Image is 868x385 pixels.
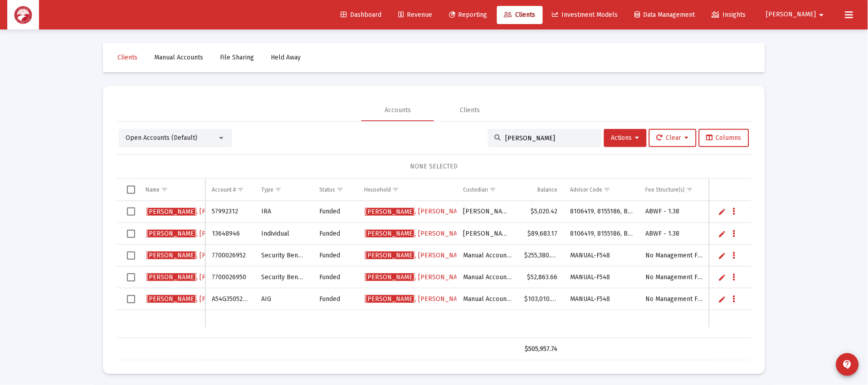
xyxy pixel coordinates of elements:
[756,5,838,24] button: [PERSON_NAME]
[635,11,695,19] span: Data Management
[545,6,625,24] a: Investment Models
[657,134,689,142] span: Clear
[126,134,197,142] span: Open Accounts (Default)
[842,359,853,370] mat-icon: contact_support
[712,11,746,19] span: Insights
[146,227,250,241] a: [PERSON_NAME], [PERSON_NAME]
[14,6,32,24] img: Dashboard
[524,345,557,354] div: $505,957.74
[687,186,693,193] span: Show filter options for column 'Fee Structure(s)'
[639,288,711,310] td: No Management Fee
[639,267,711,288] td: No Management Fee
[263,49,308,67] a: Held Away
[604,129,647,147] button: Actions
[564,267,639,288] td: MANUAL-F548
[518,245,564,267] td: $255,380.00
[365,295,468,303] span: , [PERSON_NAME]
[365,230,468,237] span: , [PERSON_NAME]
[319,229,351,238] div: Funded
[766,11,816,19] span: [PERSON_NAME]
[518,288,564,310] td: $103,010.49
[518,179,564,201] td: Column Balance
[255,288,313,310] td: AIG
[212,186,236,193] div: Account #
[518,267,564,288] td: $52,863.66
[146,273,196,281] span: [PERSON_NAME]
[699,129,749,147] button: Columns
[365,252,415,259] span: [PERSON_NAME]
[449,11,488,19] span: Reporting
[570,186,602,193] div: Advisor Code
[127,186,135,194] div: Select all
[497,6,543,24] a: Clients
[463,186,488,193] div: Custodian
[707,134,741,142] span: Columns
[271,54,301,61] span: Held Away
[319,186,335,193] div: Status
[146,295,196,303] span: [PERSON_NAME]
[364,249,469,262] a: [PERSON_NAME], [PERSON_NAME]
[611,134,639,142] span: Actions
[146,292,250,306] a: [PERSON_NAME], [PERSON_NAME]
[146,208,196,216] span: [PERSON_NAME]
[646,186,685,193] div: Fee Structure(s)
[146,252,196,259] span: [PERSON_NAME]
[205,245,255,267] td: 7700026952
[398,11,432,19] span: Revenue
[146,273,249,281] span: , [PERSON_NAME]
[457,267,518,288] td: Manual Accounts
[506,134,595,142] input: Search
[365,295,415,303] span: [PERSON_NAME]
[718,295,727,303] a: Edit
[161,186,168,193] span: Show filter options for column 'Name'
[365,252,468,259] span: , [PERSON_NAME]
[816,6,827,24] mat-icon: arrow_drop_down
[146,205,250,218] a: [PERSON_NAME], [PERSON_NAME]
[649,129,697,147] button: Clear
[220,54,254,61] span: File Sharing
[336,186,343,193] span: Show filter options for column 'Status'
[489,186,496,193] span: Show filter options for column 'Custodian'
[205,179,255,201] td: Column Account #
[127,230,135,238] div: Select row
[364,227,469,241] a: [PERSON_NAME], [PERSON_NAME]
[146,249,250,262] a: [PERSON_NAME], [PERSON_NAME]
[313,179,358,201] td: Column Status
[639,201,711,223] td: ABWF - 1.38
[154,54,203,61] span: Manual Accounts
[718,252,727,260] a: Edit
[127,207,135,216] div: Select row
[146,271,250,284] a: [PERSON_NAME], [PERSON_NAME]
[364,271,469,284] a: [PERSON_NAME], [PERSON_NAME]
[205,267,255,288] td: 7700026950
[457,223,518,245] td: [PERSON_NAME]
[205,288,255,310] td: A54G3505282
[319,207,351,216] div: Funded
[127,273,135,281] div: Select row
[385,106,411,115] div: Accounts
[255,201,313,223] td: IRA
[319,295,351,304] div: Funded
[127,252,135,260] div: Select row
[460,106,480,115] div: Clients
[564,179,639,201] td: Column Advisor Code
[146,230,249,237] span: , [PERSON_NAME]
[117,54,137,61] span: Clients
[205,223,255,245] td: 13648946
[364,292,469,306] a: [PERSON_NAME], [PERSON_NAME]
[146,207,249,215] span: , [PERSON_NAME]
[391,6,439,24] a: Revenue
[442,6,495,24] a: Reporting
[237,186,244,193] span: Show filter options for column 'Account #'
[639,223,711,245] td: ABWF - 1.38
[365,230,415,237] span: [PERSON_NAME]
[718,207,727,216] a: Edit
[213,49,261,67] a: File Sharing
[639,179,711,201] td: Column Fee Structure(s)
[457,245,518,267] td: Manual Accounts
[333,6,389,24] a: Dashboard
[261,186,273,193] div: Type
[392,186,399,193] span: Show filter options for column 'Household'
[564,223,639,245] td: 8106419, 8155186, BF31
[365,273,468,281] span: , [PERSON_NAME]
